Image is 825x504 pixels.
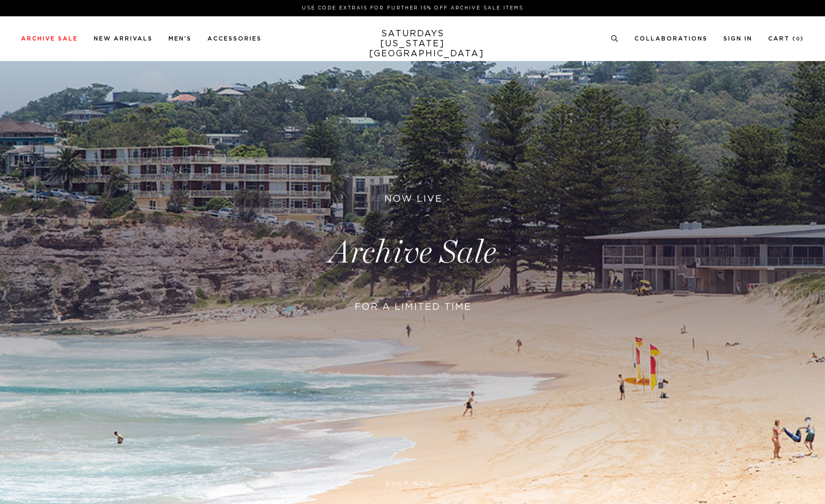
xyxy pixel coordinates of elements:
[369,29,456,59] a: SATURDAYS[US_STATE][GEOGRAPHIC_DATA]
[796,37,800,42] small: 0
[94,36,153,42] a: New Arrivals
[207,36,262,42] a: Accessories
[21,36,78,42] a: Archive Sale
[634,36,708,42] a: Collaborations
[723,36,752,42] a: Sign In
[768,36,804,42] a: Cart (0)
[25,4,800,12] p: Use Code EXTRA15 for Further 15% Off Archive Sale Items
[168,36,192,42] a: Men's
